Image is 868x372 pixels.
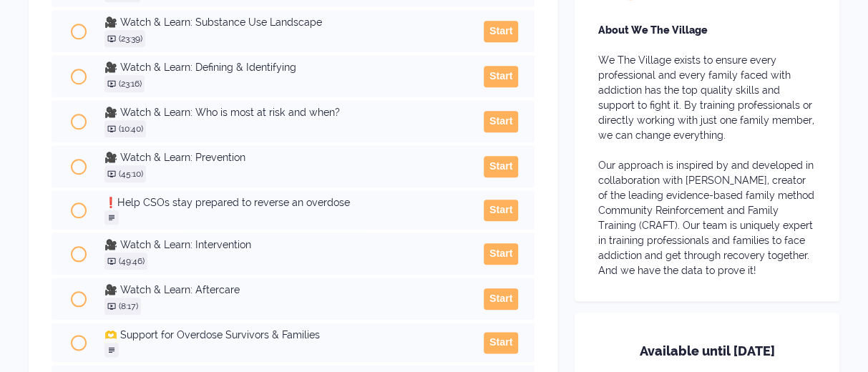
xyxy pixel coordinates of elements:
[598,24,707,36] strong: About We The Village
[467,66,518,87] a: Start
[119,300,138,312] p: ( 8:17 )
[104,238,467,253] h3: 🎥 Watch & Learn: Intervention
[104,195,467,210] h3: ❗Help CSOs stay prepared to reverse an overdose
[119,78,142,89] p: ( 23:16 )
[484,200,518,221] button: Start
[104,238,467,270] a: 🎥 Watch & Learn: Intervention(49:46)
[484,21,518,42] button: Start
[119,123,143,134] p: ( 10:40 )
[484,156,518,177] button: Start
[467,332,518,353] a: Start
[598,158,816,278] div: Our approach is inspired by and developed in collaboration with [PERSON_NAME], creator of the lea...
[104,195,467,225] a: ❗Help CSOs stay prepared to reverse an overdose
[119,168,143,180] p: ( 45:10 )
[104,105,467,137] a: 🎥 Watch & Learn: Who is most at risk and when?(10:40)
[598,53,816,143] div: We The Village exists to ensure every professional and every family faced with addiction has the ...
[467,200,518,221] a: Start
[119,33,142,44] p: ( 23:39 )
[484,66,518,87] button: Start
[467,156,518,177] a: Start
[484,243,518,265] button: Start
[104,15,467,30] h3: 🎥 Watch & Learn: Substance Use Landscape
[119,255,145,267] p: ( 49:46 )
[484,288,518,310] button: Start
[484,332,518,353] button: Start
[104,105,467,120] h3: 🎥 Watch & Learn: Who is most at risk and when?
[484,111,518,132] button: Start
[104,283,467,315] a: 🎥 Watch & Learn: Aftercare(8:17)
[104,150,467,182] a: 🎥 Watch & Learn: Prevention(45:10)
[467,111,518,132] a: Start
[104,60,467,92] a: 🎥 Watch & Learn: Defining & Identifying(23:16)
[104,150,467,165] h3: 🎥 Watch & Learn: Prevention
[104,283,467,298] h3: 🎥 Watch & Learn: Aftercare
[104,328,467,343] h3: 🫶 Support for Overdose Survivors & Families
[467,243,518,265] a: Start
[104,328,467,357] a: 🫶 Support for Overdose Survivors & Families
[467,21,518,42] a: Start
[467,288,518,310] a: Start
[104,60,467,75] h3: 🎥 Watch & Learn: Defining & Identifying
[104,15,467,47] a: 🎥 Watch & Learn: Substance Use Landscape(23:39)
